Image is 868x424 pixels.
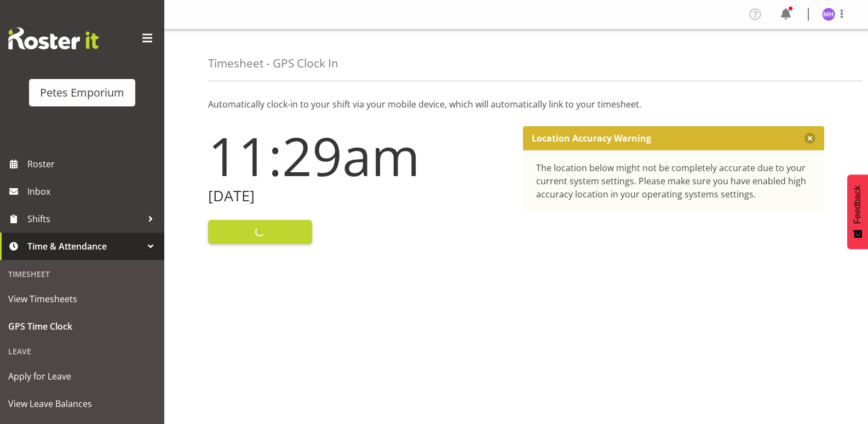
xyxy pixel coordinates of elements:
[8,27,99,49] img: Rosterit website logo
[536,161,812,201] div: The location below might not be completely accurate due to your current system settings. Please m...
[532,133,651,144] p: Location Accuracy Warning
[3,363,162,390] a: Apply for Leave
[3,390,162,417] a: View Leave Balances
[804,133,815,144] button: Close message
[208,57,338,70] h4: Timesheet - GPS Clock In
[3,340,162,363] div: Leave
[847,174,868,249] button: Feedback - Show survey
[27,238,142,255] span: Time & Attendance
[208,126,510,185] h1: 11:29am
[208,188,510,205] h2: [DATE]
[8,291,156,307] span: View Timesheets
[3,263,162,285] div: Timesheet
[8,395,156,412] span: View Leave Balances
[8,368,156,385] span: Apply for Leave
[3,285,162,313] a: View Timesheets
[3,313,162,340] a: GPS Time Clock
[8,318,156,335] span: GPS Time Clock
[27,156,159,172] span: Roster
[208,98,824,111] p: Automatically clock-in to your shift via your mobile device, which will automatically link to you...
[853,185,863,224] span: Feedback
[27,211,142,227] span: Shifts
[822,8,835,21] img: mackenzie-halford4471.jpg
[27,183,159,200] span: Inbox
[40,84,124,101] div: Petes Emporium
